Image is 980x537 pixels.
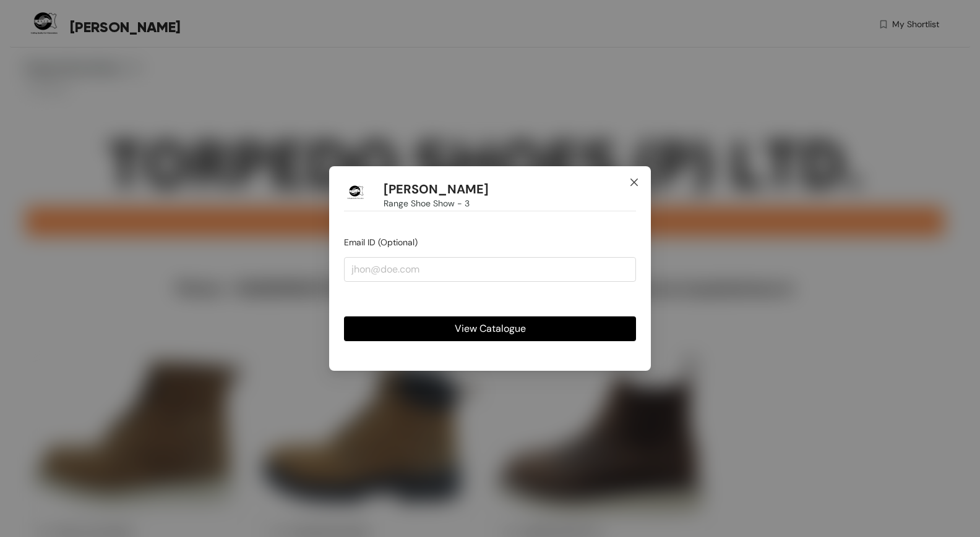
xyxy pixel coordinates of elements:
img: Buyer Portal [344,181,369,206]
button: View Catalogue [344,316,636,341]
button: Close [617,166,651,200]
span: Email ID (Optional) [344,237,418,248]
span: close [629,177,639,187]
h1: [PERSON_NAME] [384,182,489,197]
span: Range Shoe Show - 3 [384,197,470,210]
input: jhon@doe.com [344,257,636,282]
span: View Catalogue [455,321,526,336]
